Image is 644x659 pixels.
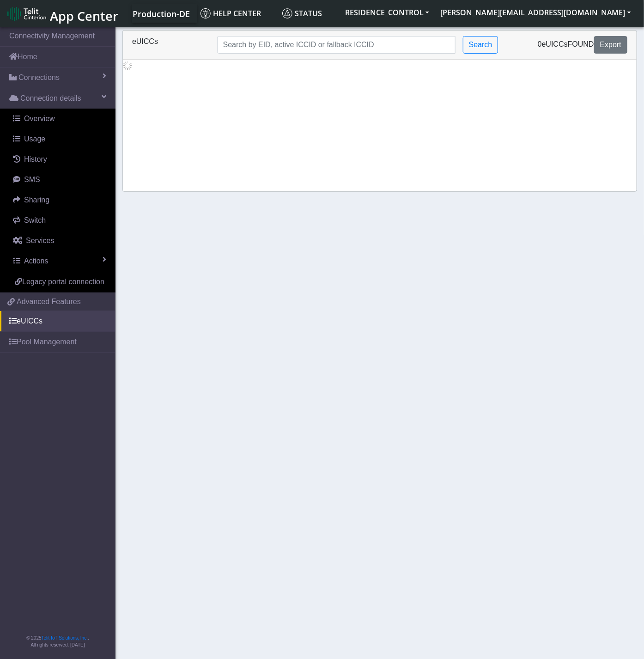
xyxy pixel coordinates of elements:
[24,155,47,163] span: History
[4,190,115,210] a: Sharing
[435,4,637,21] button: [PERSON_NAME][EMAIL_ADDRESS][DOMAIN_NAME]
[200,8,211,18] img: knowledge.svg
[24,176,40,183] span: SMS
[133,8,190,19] span: Production-DE
[4,251,115,271] a: Actions
[197,4,279,23] a: Help center
[18,72,60,83] span: Connections
[26,237,54,244] span: Services
[20,93,81,104] span: Connection details
[200,8,261,18] span: Help center
[538,40,542,48] span: 0
[600,41,621,49] span: Export
[4,149,115,170] a: History
[7,6,46,21] img: logo-telit-cinterion-gw-new.png
[17,296,81,307] span: Advanced Features
[42,635,88,641] a: Telit IoT Solutions, Inc.
[123,61,132,70] img: loading
[463,36,498,54] button: Search
[340,4,435,21] button: RESIDENCE_CONTROL
[132,4,189,23] a: Your current platform instance
[7,4,117,24] a: App Center
[4,109,115,129] a: Overview
[24,135,45,143] span: Usage
[125,36,210,54] div: eUICCs
[4,231,115,251] a: Services
[4,129,115,149] a: Usage
[568,40,594,48] span: found
[24,115,55,122] span: Overview
[542,40,568,48] span: eUICCs
[22,278,104,286] span: Legacy portal connection
[24,257,48,265] span: Actions
[4,170,115,190] a: SMS
[282,8,292,18] img: status.svg
[594,36,627,54] button: Export
[282,8,322,18] span: Status
[279,4,340,23] a: Status
[4,210,115,231] a: Switch
[50,7,118,24] span: App Center
[24,196,49,204] span: Sharing
[24,216,46,224] span: Switch
[217,36,456,54] input: Search...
